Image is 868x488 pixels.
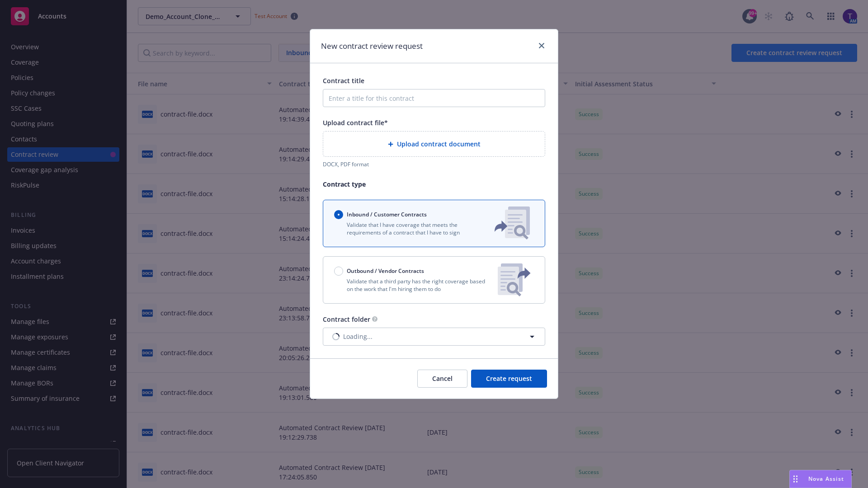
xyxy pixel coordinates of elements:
[334,277,491,293] p: Validate that a third party has the right coverage based on the work that I'm hiring them to do
[471,370,547,388] button: Create request
[323,179,545,189] p: Contract type
[323,315,370,324] span: Contract folder
[323,76,364,85] span: Contract title
[321,40,423,52] h1: New contract review request
[417,370,467,388] button: Cancel
[808,475,844,483] span: Nova Assist
[789,470,852,488] button: Nova Assist
[323,200,545,247] button: Inbound / Customer ContractsValidate that I have coverage that meets the requirements of a contra...
[334,267,343,276] input: Outbound / Vendor Contracts
[323,89,545,107] input: Enter a title for this contract
[323,256,545,304] button: Outbound / Vendor ContractsValidate that a third party has the right coverage based on the work t...
[334,210,343,219] input: Inbound / Customer Contracts
[432,374,453,383] span: Cancel
[323,160,545,168] div: DOCX, PDF format
[343,332,373,341] span: Loading...
[790,470,801,488] div: Drag to move
[323,328,545,346] button: Loading...
[323,118,388,127] span: Upload contract file*
[486,374,532,383] span: Create request
[536,40,547,51] a: close
[347,267,424,275] span: Outbound / Vendor Contracts
[323,131,545,157] div: Upload contract document
[397,139,481,149] span: Upload contract document
[334,221,480,236] p: Validate that I have coverage that meets the requirements of a contract that I have to sign
[347,211,427,218] span: Inbound / Customer Contracts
